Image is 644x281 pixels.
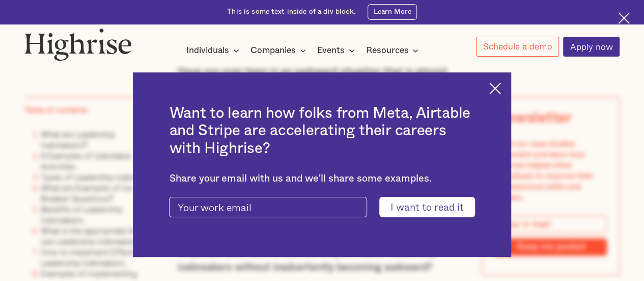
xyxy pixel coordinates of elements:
div: Companies [250,44,296,57]
div: Events [317,44,358,57]
img: Highrise logo [24,28,132,61]
h2: Want to learn how folks from Meta, Airtable and Stripe are accelerating their careers with Highrise? [169,105,474,157]
input: I want to read it [379,197,474,217]
div: This is some text inside of a div block. [227,7,356,17]
div: Share your email with us and we'll share some examples. [169,173,474,185]
div: Resources [366,44,422,57]
img: Cross icon [618,12,630,24]
div: Resources [366,44,408,57]
a: Schedule a demo [476,37,559,57]
div: Individuals [186,44,242,57]
form: current-ascender-blog-article-modal-form [169,197,474,217]
div: Companies [250,44,309,57]
a: Apply now [563,37,620,57]
img: Cross icon [489,83,501,94]
div: Individuals [186,44,229,57]
input: Your work email [169,197,367,217]
a: Learn More [368,4,417,20]
div: Events [317,44,345,57]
